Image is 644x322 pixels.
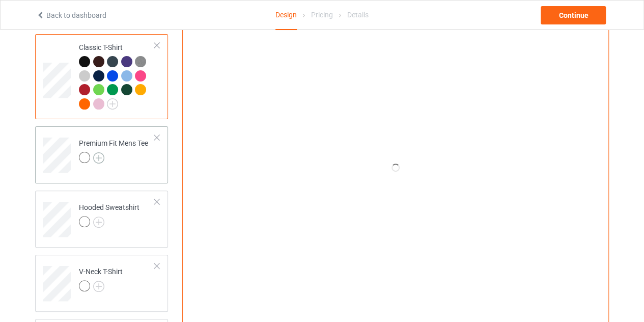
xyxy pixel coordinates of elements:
[541,6,606,24] div: Continue
[79,202,139,227] div: Hooded Sweatshirt
[93,281,104,292] img: svg+xml;base64,PD94bWwgdmVyc2lvbj0iMS4wIiBlbmNvZGluZz0iVVRGLTgiPz4KPHN2ZyB3aWR0aD0iMjJweCIgaGVpZ2...
[135,56,146,67] img: heather_texture.png
[35,191,168,248] div: Hooded Sweatshirt
[36,11,106,19] a: Back to dashboard
[107,98,118,110] img: svg+xml;base64,PD94bWwgdmVyc2lvbj0iMS4wIiBlbmNvZGluZz0iVVRGLTgiPz4KPHN2ZyB3aWR0aD0iMjJweCIgaGVpZ2...
[79,42,155,109] div: Classic T-Shirt
[93,152,104,164] img: svg+xml;base64,PD94bWwgdmVyc2lvbj0iMS4wIiBlbmNvZGluZz0iVVRGLTgiPz4KPHN2ZyB3aWR0aD0iMjJweCIgaGVpZ2...
[275,1,297,30] div: Design
[79,138,148,163] div: Premium Fit Mens Tee
[347,1,369,29] div: Details
[35,126,168,183] div: Premium Fit Mens Tee
[93,217,104,228] img: svg+xml;base64,PD94bWwgdmVyc2lvbj0iMS4wIiBlbmNvZGluZz0iVVRGLTgiPz4KPHN2ZyB3aWR0aD0iMjJweCIgaGVpZ2...
[311,1,333,29] div: Pricing
[35,255,168,312] div: V-Neck T-Shirt
[35,34,168,119] div: Classic T-Shirt
[79,266,123,291] div: V-Neck T-Shirt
